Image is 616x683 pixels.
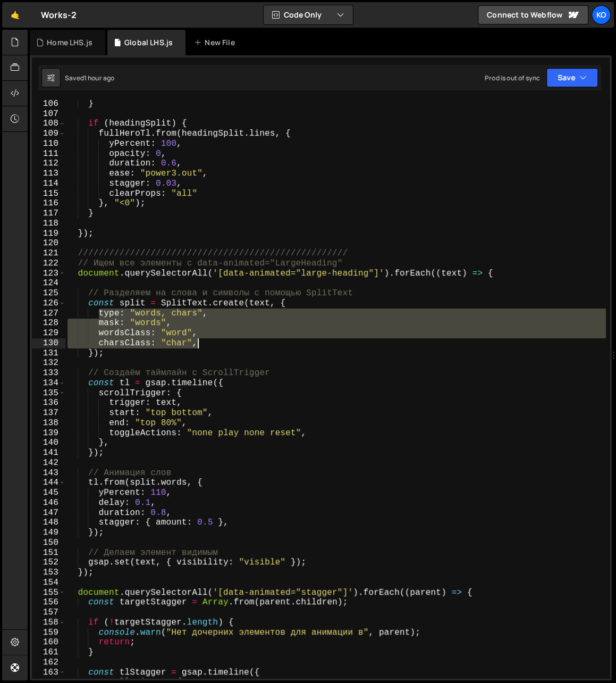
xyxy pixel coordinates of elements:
[32,259,65,269] div: 122
[32,309,65,319] div: 127
[194,37,239,48] div: New File
[32,418,65,428] div: 138
[32,528,65,538] div: 149
[32,597,65,607] div: 156
[592,5,611,24] a: Ko
[65,73,114,82] div: Saved
[32,588,65,598] div: 155
[32,149,65,159] div: 111
[32,438,65,448] div: 140
[124,37,173,48] div: Global LHS.js
[264,5,353,24] button: Code Only
[32,557,65,568] div: 152
[32,129,65,139] div: 109
[84,73,115,82] div: 1 hour ago
[32,568,65,578] div: 153
[32,548,65,558] div: 151
[32,189,65,199] div: 115
[32,508,65,518] div: 147
[32,198,65,209] div: 116
[32,288,65,298] div: 125
[32,169,65,179] div: 113
[32,248,65,259] div: 121
[32,159,65,169] div: 112
[32,458,65,468] div: 142
[32,398,65,408] div: 136
[32,488,65,498] div: 145
[32,229,65,239] div: 119
[32,647,65,657] div: 161
[32,388,65,398] div: 135
[32,298,65,309] div: 126
[32,109,65,119] div: 107
[32,538,65,548] div: 150
[485,73,540,82] div: Prod is out of sync
[32,628,65,638] div: 159
[32,338,65,348] div: 130
[32,219,65,229] div: 118
[32,358,65,368] div: 132
[32,408,65,418] div: 137
[32,498,65,508] div: 146
[32,278,65,288] div: 124
[32,428,65,438] div: 139
[32,448,65,458] div: 141
[32,618,65,628] div: 158
[32,478,65,488] div: 144
[32,637,65,647] div: 160
[478,5,588,24] a: Connect to Webflow
[32,209,65,219] div: 117
[41,9,77,21] div: Works-2
[32,99,65,109] div: 106
[32,119,65,129] div: 108
[32,139,65,149] div: 110
[32,368,65,378] div: 133
[32,328,65,338] div: 129
[32,518,65,528] div: 148
[32,578,65,588] div: 154
[2,2,28,28] a: 🤙
[32,668,65,678] div: 163
[32,179,65,189] div: 114
[32,348,65,359] div: 131
[32,378,65,388] div: 134
[47,37,92,48] div: Home LHS.js
[32,318,65,328] div: 128
[32,468,65,478] div: 143
[546,68,598,87] button: Save
[32,607,65,618] div: 157
[32,657,65,668] div: 162
[32,238,65,248] div: 120
[32,269,65,279] div: 123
